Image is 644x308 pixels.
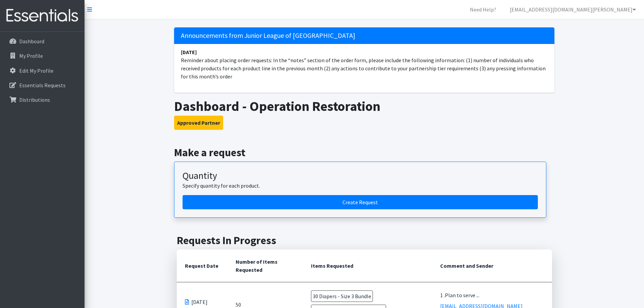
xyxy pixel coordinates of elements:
a: Dashboard [3,34,82,48]
a: Need Help? [464,3,502,16]
p: Distributions [19,96,50,103]
div: 1 .Plan to serve ... [440,291,544,299]
p: Essentials Requests [19,82,66,89]
h5: Announcements from Junior League of [GEOGRAPHIC_DATA] [174,27,554,44]
h2: Make a request [174,146,554,159]
a: Distributions [3,93,82,106]
th: Comment and Sender [432,250,552,282]
th: Request Date [177,250,228,282]
p: My Profile [19,52,43,59]
h2: Requests In Progress [177,234,552,247]
strong: [DATE] [181,49,197,55]
h3: Quantity [183,170,538,182]
span: [DATE] [191,298,208,306]
a: My Profile [3,49,82,63]
a: [EMAIL_ADDRESS][DOMAIN_NAME][PERSON_NAME] [504,3,641,16]
p: Specify quantity for each product. [183,182,538,190]
span: 30 Diapers - Size 3 Bundle [311,290,373,302]
a: Edit My Profile [3,64,82,77]
th: Number of Items Requested [228,250,303,282]
a: Essentials Requests [3,78,82,92]
li: Reminder about placing order requests: In the “notes” section of the order form, please include t... [174,44,554,85]
p: Dashboard [19,38,44,45]
th: Items Requested [303,250,432,282]
p: Edit My Profile [19,67,53,74]
img: HumanEssentials [3,4,82,27]
button: Approved Partner [174,116,223,130]
a: Create a request by quantity [183,195,538,209]
h1: Dashboard - Operation Restoration [174,98,554,114]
